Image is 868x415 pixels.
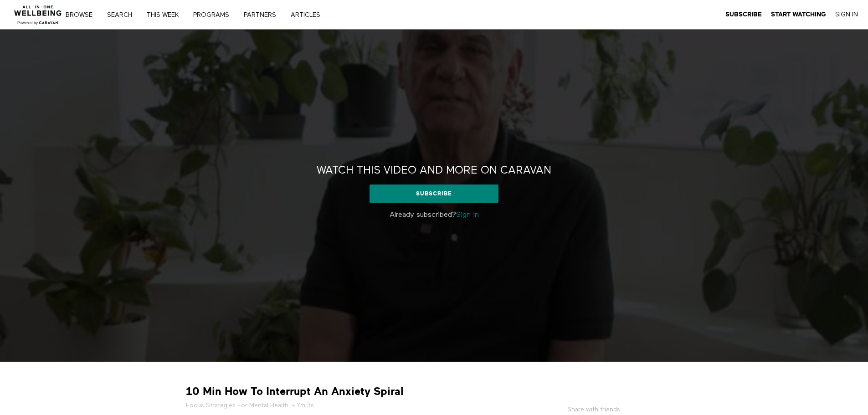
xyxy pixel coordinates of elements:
a: Search [104,12,142,18]
h2: Watch this video and more on CARAVAN [317,164,551,178]
a: THIS WEEK [144,12,188,18]
a: Browse [62,12,102,18]
a: Focus Strategies For Mental Health [186,401,288,410]
strong: Subscribe [725,11,762,18]
a: Sign In [835,10,858,19]
a: PARTNERS [241,12,286,18]
p: Already subscribed? [300,210,569,220]
a: PROGRAMS [190,12,239,18]
nav: Primary [72,10,339,19]
a: Subscribe [370,184,498,203]
a: Sign in [456,211,479,219]
h5: • 7m 3s [186,401,491,410]
strong: 10 Min How To Interrupt An Anxiety Spiral [186,384,403,399]
strong: Start Watching [771,11,826,18]
a: Start Watching [771,10,826,19]
a: ARTICLES [288,12,330,18]
a: Subscribe [725,10,762,19]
